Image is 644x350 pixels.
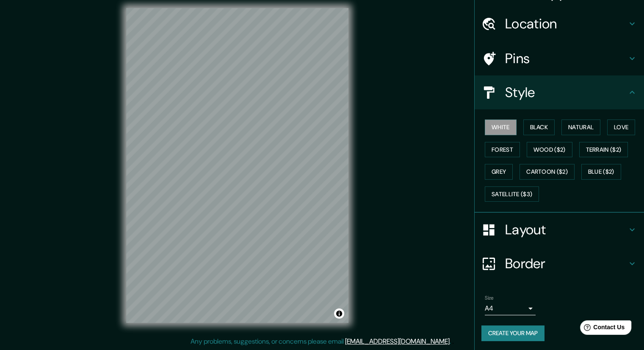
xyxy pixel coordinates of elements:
button: Cartoon ($2) [520,164,575,180]
button: Create your map [481,325,544,341]
button: Satellite ($3) [485,186,539,202]
canvas: Map [126,8,348,323]
h4: Style [505,84,627,101]
h4: Pins [505,50,627,67]
div: Location [475,7,644,41]
button: Toggle attribution [334,308,344,319]
button: Blue ($2) [581,164,621,180]
button: Black [523,119,555,135]
iframe: Help widget launcher [569,317,635,341]
button: White [485,119,517,135]
div: Pins [475,42,644,75]
h4: Location [505,15,627,32]
div: Layout [475,213,644,247]
h4: Layout [505,221,627,238]
button: Wood ($2) [527,142,572,158]
div: A4 [485,302,536,315]
button: Forest [485,142,520,158]
button: Grey [485,164,513,180]
button: Love [607,119,635,135]
div: Border [475,247,644,281]
div: . [452,336,454,347]
div: Style [475,75,644,109]
p: Any problems, suggestions, or concerns please email . [191,336,451,347]
button: Natural [561,119,600,135]
h4: Border [505,255,627,272]
label: Size [485,294,494,302]
a: [EMAIL_ADDRESS][DOMAIN_NAME] [345,337,450,346]
div: . [451,336,452,347]
button: Terrain ($2) [579,142,628,158]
